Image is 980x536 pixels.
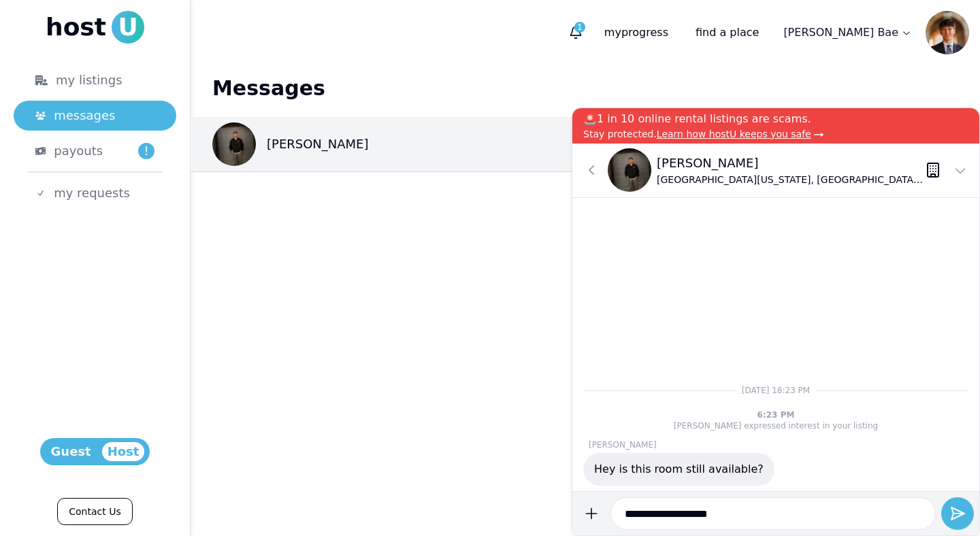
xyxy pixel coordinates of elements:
[102,442,145,461] span: Host
[14,65,176,95] a: my listings
[594,461,764,478] p: Hey is this room still available?
[604,26,621,39] span: my
[46,11,144,44] a: hostU
[574,22,585,33] span: 1
[112,11,144,44] span: U
[563,20,588,45] button: 1
[593,19,679,46] p: progress
[657,173,925,186] p: [GEOGRAPHIC_DATA][US_STATE], [GEOGRAPHIC_DATA] ([GEOGRAPHIC_DATA]) ' 26
[46,442,97,461] span: Guest
[757,410,795,420] span: 6:23 PM
[783,24,898,41] p: [PERSON_NAME] Bae
[14,136,176,166] a: payouts!
[54,141,103,161] span: payouts
[742,386,810,395] span: [DATE] 18:23 PM
[583,439,968,450] p: [PERSON_NAME]
[46,14,106,41] span: host
[608,148,651,192] img: Daniel Dang avatar
[14,178,176,208] a: my requests
[57,498,132,525] a: Contact Us
[212,122,256,166] img: Daniel Dang avatar
[138,143,154,159] span: !
[54,106,115,125] span: messages
[657,154,925,173] p: [PERSON_NAME]
[267,135,369,154] p: [PERSON_NAME]
[775,19,920,46] a: [PERSON_NAME] Bae
[685,19,770,46] a: find a place
[926,11,969,54] img: Jackson Bae avatar
[54,184,130,203] span: my requests
[14,101,176,131] a: messages
[674,420,878,431] p: [PERSON_NAME] expressed interest in your listing
[583,111,968,127] p: 🚨1 in 10 online rental listings are scams.
[583,127,968,141] p: Stay protected.
[657,129,811,139] span: Learn how hostU keeps you safe
[35,71,154,90] div: my listings
[212,76,958,101] h1: Messages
